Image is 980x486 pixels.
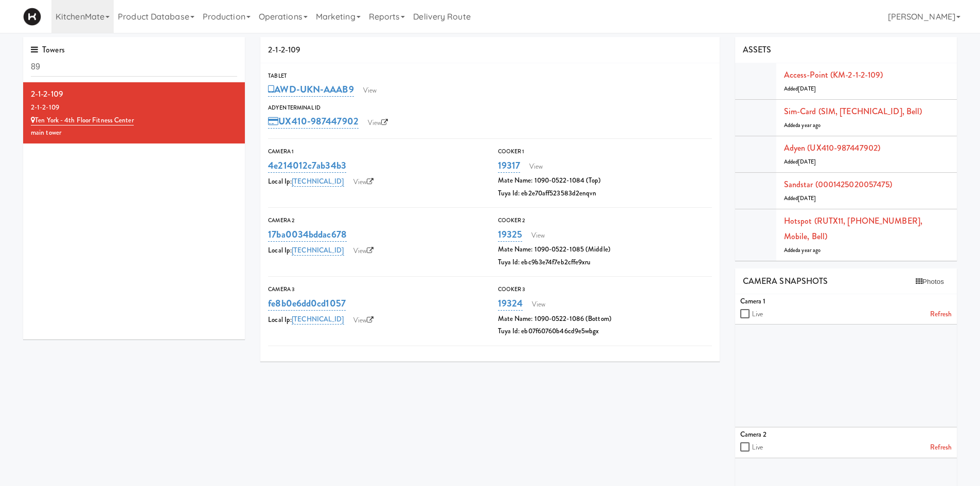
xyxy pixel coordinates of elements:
img: Micromart [23,8,41,26]
li: 2-1-2-1092-1-2-109 Ten York - 4th Floor Fitness Centermain tower [23,82,245,143]
div: Tablet [268,71,712,81]
div: 2-1-2-109 [260,37,720,63]
div: Adyen Terminal Id [268,103,712,113]
a: Adyen (UX410-987447902) [784,142,880,154]
a: [TECHNICAL_ID] [292,245,344,256]
a: AWD-UKN-AAAB9 [268,82,353,97]
div: Cooker 3 [498,284,712,295]
span: a year ago [798,246,821,254]
a: View [363,115,394,131]
div: Local Ip: [268,243,482,259]
div: Mate Name: 1090-0522-1086 (Bottom) [498,313,712,326]
a: View [526,228,550,243]
div: Local Ip: [268,174,482,190]
span: CAMERA SNAPSHOTS [743,275,828,287]
span: [DATE] [798,158,816,166]
label: Live [752,308,763,321]
a: 17ba0034bddac678 [268,227,347,242]
input: Search towers [31,58,237,77]
button: Photos [911,274,949,290]
div: Tuya Id: eb07f60760b46cd9e5wbgx [498,325,712,338]
div: Camera 3 [268,284,482,295]
label: Live [752,441,763,454]
span: Added [784,121,821,129]
span: a year ago [798,121,821,129]
div: 2-1-2-109 [31,101,237,114]
div: Camera 2 [740,428,952,441]
a: Sim-card (SIM, [TECHNICAL_ID], Bell) [784,105,922,117]
a: Hotspot (RUTX11, [PHONE_NUMBER], Mobile, Bell) [784,215,922,242]
div: Cooker 1 [498,147,712,157]
div: Tuya Id: eb2e70aff523583d2enqvn [498,187,712,200]
a: View [527,297,550,312]
div: Mate Name: 1090-0522-1085 (Middle) [498,243,712,256]
a: View [348,243,379,259]
div: main tower [31,127,237,139]
a: 4e214012c7ab34b3 [268,158,346,173]
span: Added [784,246,821,254]
span: Added [784,194,816,202]
a: UX410-987447902 [268,114,359,129]
span: [DATE] [798,85,816,93]
div: Local Ip: [268,313,482,328]
a: [TECHNICAL_ID] [292,314,344,325]
div: Tuya Id: ebc9b3e74f7eb2cffe9xru [498,256,712,269]
div: 2-1-2-109 [31,86,237,102]
span: Towers [31,44,65,56]
div: Camera 1 [268,147,482,157]
div: Camera 2 [268,215,482,226]
span: Added [784,85,816,93]
a: View [358,83,382,98]
a: Access-point (KM-2-1-2-109) [784,69,883,81]
span: Added [784,158,816,166]
a: [TECHNICAL_ID] [292,176,344,187]
a: 19317 [498,158,521,173]
a: Ten York - 4th Floor Fitness Center [31,115,134,125]
a: View [348,313,379,328]
div: Camera 1 [740,295,952,308]
a: View [524,159,548,174]
div: Cooker 2 [498,215,712,226]
a: 19325 [498,227,523,242]
span: ASSETS [743,44,772,56]
a: View [348,174,379,190]
a: Sandstar (0001425020057475) [784,178,893,190]
a: fe8b0e6dd0cd1057 [268,296,346,311]
a: 19324 [498,296,523,311]
span: [DATE] [798,194,816,202]
a: Refresh [930,441,952,454]
a: Refresh [930,308,952,321]
div: Mate Name: 1090-0522-1084 (Top) [498,174,712,187]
